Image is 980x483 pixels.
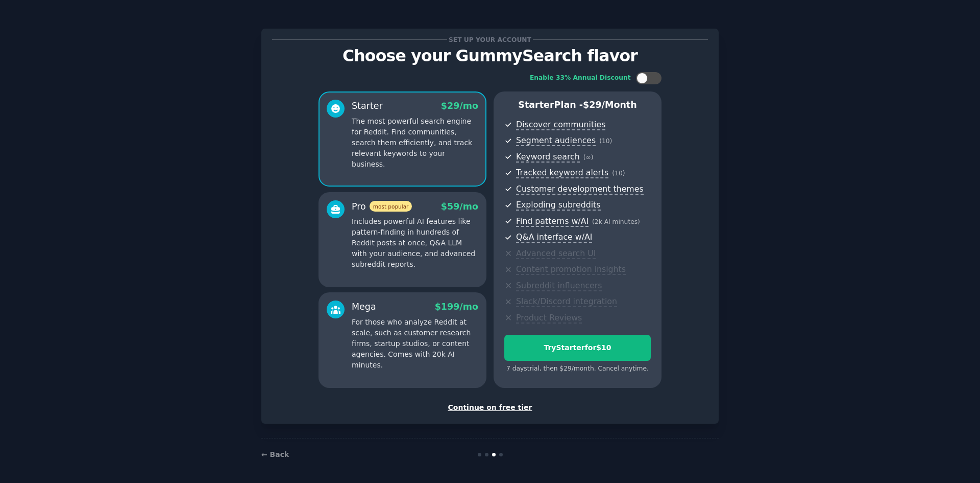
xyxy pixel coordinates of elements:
span: Content promotion insights [516,264,626,275]
div: Starter [352,100,383,112]
div: Mega [352,301,376,313]
span: Subreddit influencers [516,281,602,291]
span: ( 10 ) [599,137,612,145]
span: most popular [370,201,412,212]
a: ← Back [261,450,289,458]
div: Continue on free tier [272,402,708,413]
span: Keyword search [516,152,580,163]
div: Try Starter for $10 [505,342,650,353]
p: The most powerful search engine for Reddit. Find communities, search them efficiently, and track ... [352,116,478,170]
span: $ 29 /mo [441,101,478,111]
span: ( ∞ ) [583,154,594,161]
span: Find patterns w/AI [516,216,589,227]
span: ( 10 ) [612,170,625,177]
p: Choose your GummySearch flavor [272,47,708,65]
span: Product Reviews [516,313,582,324]
span: Advanced search UI [516,248,596,259]
div: Enable 33% Annual Discount [530,74,631,83]
div: 7 days trial, then $ 29 /month . Cancel anytime. [504,364,651,374]
span: $ 29 /month [583,100,637,110]
span: Customer development themes [516,184,644,195]
p: Includes powerful AI features like pattern-finding in hundreds of Reddit posts at once, Q&A LLM w... [352,216,478,270]
span: ( 2k AI minutes ) [592,218,640,225]
span: $ 199 /mo [435,302,478,312]
div: Pro [352,200,412,213]
span: Q&A interface w/AI [516,232,592,243]
button: TryStarterfor$10 [504,335,651,361]
span: Exploding subreddits [516,200,600,211]
p: Starter Plan - [504,99,651,111]
span: Discover communities [516,120,605,130]
span: Slack/Discord integration [516,296,617,307]
span: $ 59 /mo [441,201,478,212]
span: Tracked keyword alerts [516,168,608,178]
p: For those who analyze Reddit at scale, such as customer research firms, startup studios, or conte... [352,317,478,371]
span: Segment audiences [516,135,596,146]
span: Set up your account [447,34,533,45]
